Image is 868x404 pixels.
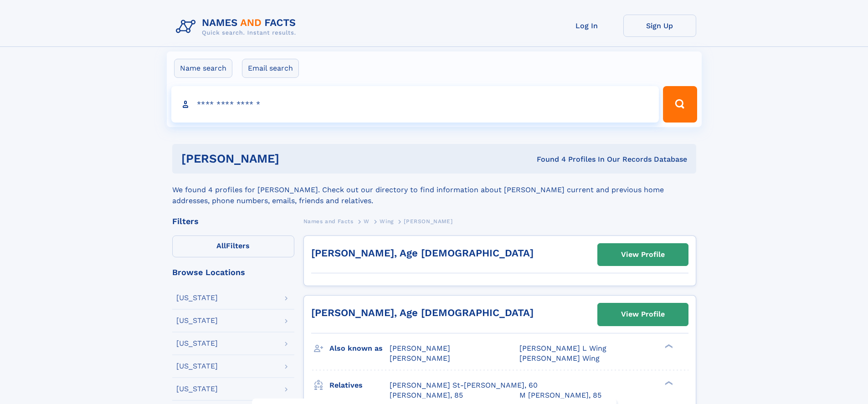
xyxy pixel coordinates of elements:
span: [PERSON_NAME] [390,344,450,353]
label: Filters [172,235,294,257]
h3: Relatives [329,378,390,393]
div: View Profile [621,244,665,265]
span: [PERSON_NAME] [390,354,450,363]
span: All [216,241,226,250]
a: Sign Up [623,15,696,37]
span: [PERSON_NAME] Wing [519,354,600,363]
div: [US_STATE] [176,340,218,347]
div: View Profile [621,304,665,325]
a: View Profile [598,303,688,325]
div: We found 4 profiles for [PERSON_NAME]. Check out our directory to find information about [PERSON_... [172,174,696,206]
div: Browse Locations [172,268,294,276]
a: Log In [550,15,623,37]
a: [PERSON_NAME], Age [DEMOGRAPHIC_DATA] [311,307,534,318]
a: Names and Facts [303,215,354,227]
span: [PERSON_NAME] L Wing [519,344,606,353]
img: Logo Names and Facts [172,15,303,39]
div: [US_STATE] [176,317,218,324]
div: Found 4 Profiles In Our Records Database [408,154,687,164]
h3: Also known as [329,341,390,356]
div: [US_STATE] [176,385,218,393]
span: W [364,218,370,225]
a: [PERSON_NAME], Age [DEMOGRAPHIC_DATA] [311,247,534,259]
a: M [PERSON_NAME], 85 [519,390,601,400]
a: [PERSON_NAME], 85 [390,390,463,400]
div: [US_STATE] [176,294,218,302]
label: Name search [174,59,232,78]
div: Filters [172,217,294,225]
label: Email search [242,59,299,78]
div: [US_STATE] [176,363,218,370]
div: ❯ [663,380,673,386]
a: W [364,215,370,227]
button: Search Button [663,86,697,123]
a: Wing [380,215,393,227]
div: ❯ [663,343,673,349]
a: [PERSON_NAME] St-[PERSON_NAME], 60 [390,380,538,390]
span: Wing [380,218,393,225]
input: search input [171,86,659,123]
span: [PERSON_NAME] [404,218,452,225]
a: View Profile [598,244,688,266]
h1: [PERSON_NAME] [181,153,408,164]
